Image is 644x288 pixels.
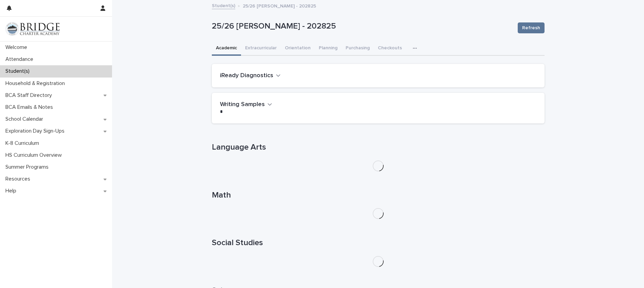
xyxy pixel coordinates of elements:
p: Welcome [3,44,33,51]
a: Student(s) [212,1,235,9]
button: Writing Samples [220,101,272,108]
p: Exploration Day Sign-Ups [3,128,70,134]
p: Attendance [3,56,39,63]
p: Student(s) [3,68,35,74]
p: HS Curriculum Overview [3,152,67,158]
p: Help [3,188,22,194]
p: BCA Emails & Notes [3,104,58,111]
p: School Calendar [3,116,49,122]
button: Orientation [281,41,315,56]
h1: Social Studies [212,238,545,248]
h2: Writing Samples [220,101,265,108]
h1: Language Arts [212,142,545,152]
p: Resources [3,176,36,182]
p: Household & Registration [3,80,70,87]
h1: Math [212,190,545,200]
button: Academic [212,41,241,56]
p: BCA Staff Directory [3,92,57,99]
span: Refresh [522,24,540,31]
p: K-8 Curriculum [3,140,44,147]
img: V1C1m3IdTEidaUdm9Hs0 [5,22,60,36]
p: 25/26 [PERSON_NAME] - 202825 [212,21,512,31]
button: iReady Diagnostics [220,72,281,80]
h2: iReady Diagnostics [220,72,273,80]
p: 25/26 [PERSON_NAME] - 202825 [243,2,316,9]
button: Checkouts [374,41,406,56]
button: Refresh [518,22,545,33]
button: Extracurricular [241,41,281,56]
button: Purchasing [342,41,374,56]
button: Planning [315,41,342,56]
p: Summer Programs [3,164,54,170]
